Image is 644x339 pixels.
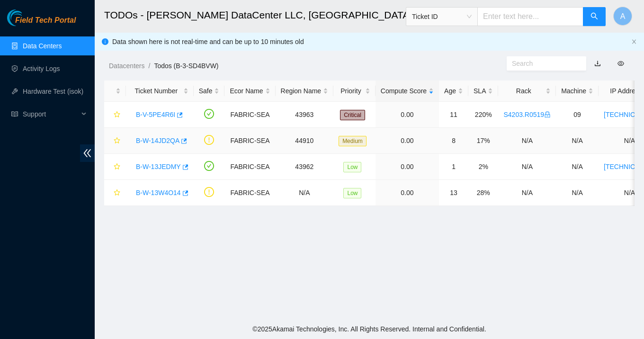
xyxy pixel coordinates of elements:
span: star [114,111,120,119]
button: star [109,185,121,200]
td: N/A [556,180,599,206]
button: star [109,159,121,174]
td: FABRIC-SEA [224,154,275,180]
td: N/A [556,128,599,154]
td: 8 [439,128,468,154]
span: star [114,137,120,145]
td: 0.00 [376,102,439,128]
a: B-V-5PE4R6I [136,111,175,118]
a: Akamai TechnologiesField Tech Portal [7,17,76,29]
span: check-circle [204,109,214,119]
td: 220% [468,102,498,128]
button: star [109,107,121,122]
td: 13 [439,180,468,206]
td: 43962 [276,154,334,180]
span: star [114,189,120,197]
a: S4203.R0519lock [503,111,551,118]
span: check-circle [204,161,214,171]
td: N/A [498,154,556,180]
span: star [114,163,120,171]
a: Datacenters [109,62,144,70]
footer: © 2025 Akamai Technologies, Inc. All Rights Reserved. Internal and Confidential. [95,319,644,339]
a: Data Centers [23,42,62,50]
span: Medium [339,136,367,146]
span: Ticket ID [412,9,472,24]
span: Support [23,105,79,124]
td: N/A [556,154,599,180]
td: 17% [468,128,498,154]
button: search [583,7,606,26]
a: Todos (B-3-SD4BVW) [154,62,218,70]
span: lock [544,111,551,118]
span: double-left [80,144,95,162]
button: star [109,133,121,148]
a: Activity Logs [23,65,60,72]
button: A [613,7,632,26]
input: Search [512,58,573,69]
td: 0.00 [376,128,439,154]
td: 28% [468,180,498,206]
span: search [590,12,598,21]
span: Critical [340,110,365,120]
span: exclamation-circle [204,135,214,145]
a: B-W-13JEDMY [136,163,181,170]
span: Low [343,162,361,172]
td: N/A [276,180,334,206]
span: Low [343,188,361,198]
span: read [11,111,18,117]
td: N/A [498,128,556,154]
button: download [587,56,608,71]
td: 2% [468,154,498,180]
a: download [594,60,601,67]
span: A [620,10,626,22]
td: 43963 [276,102,334,128]
a: B-W-13W4O14 [136,189,181,196]
td: 44910 [276,128,334,154]
span: Field Tech Portal [15,16,76,25]
span: eye [617,60,624,67]
button: close [631,39,637,45]
td: 11 [439,102,468,128]
td: N/A [498,180,556,206]
td: FABRIC-SEA [224,180,275,206]
span: / [148,62,150,70]
span: exclamation-circle [204,187,214,197]
a: B-W-14JD2QA [136,137,179,144]
td: 0.00 [376,154,439,180]
td: FABRIC-SEA [224,102,275,128]
td: 1 [439,154,468,180]
img: Akamai Technologies [7,9,48,26]
td: 0.00 [376,180,439,206]
a: Hardware Test (isok) [23,88,83,95]
input: Enter text here... [477,7,583,26]
td: 09 [556,102,599,128]
td: FABRIC-SEA [224,128,275,154]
